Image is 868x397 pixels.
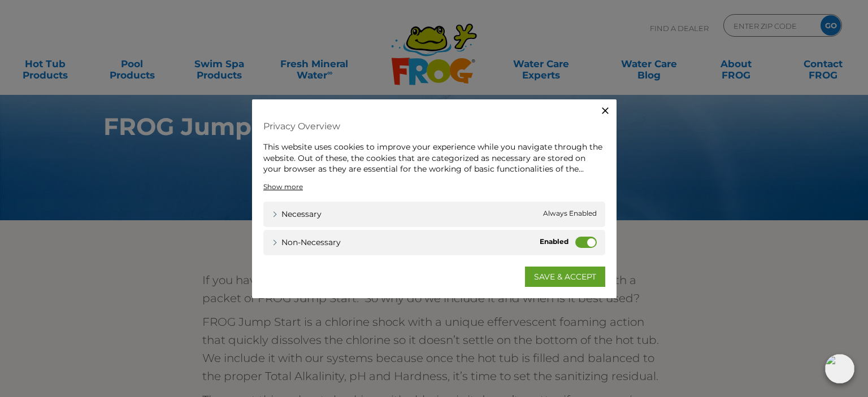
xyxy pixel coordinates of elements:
a: Show more [263,181,303,191]
span: Always Enabled [543,208,597,220]
h4: Privacy Overview [263,116,605,136]
a: Non-necessary [272,236,341,248]
div: This website uses cookies to improve your experience while you navigate through the website. Out ... [263,142,605,175]
img: openIcon [825,354,854,383]
a: Necessary [272,208,322,220]
a: SAVE & ACCEPT [525,266,605,286]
